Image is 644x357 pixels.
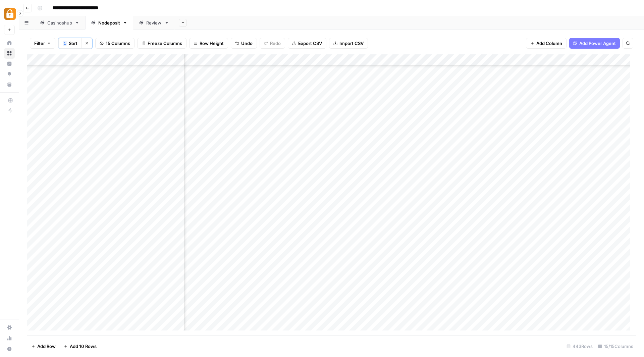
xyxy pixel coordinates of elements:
[63,41,67,46] div: 1
[4,8,16,20] img: Adzz Logo
[536,40,562,47] span: Add Column
[64,41,66,46] span: 1
[270,40,281,47] span: Redo
[4,48,15,59] a: Browse
[133,16,175,30] a: Review
[4,5,15,22] button: Workspace: Adzz
[564,341,595,352] div: 443 Rows
[4,333,15,344] a: Usage
[4,322,15,333] a: Settings
[4,38,15,48] a: Home
[34,16,85,30] a: Casinoshub
[137,38,186,49] button: Freeze Columns
[70,343,97,350] span: Add 10 Rows
[30,38,55,49] button: Filter
[4,79,15,90] a: Your Data
[189,38,228,49] button: Row Height
[298,40,322,47] span: Export CSV
[69,40,77,47] span: Sort
[37,343,56,350] span: Add Row
[4,69,15,80] a: Opportunities
[148,40,182,47] span: Freeze Columns
[339,40,364,47] span: Import CSV
[260,38,285,49] button: Redo
[329,38,368,49] button: Import CSV
[47,19,72,26] div: Casinoshub
[231,38,257,49] button: Undo
[58,38,82,49] button: 1Sort
[4,344,15,354] button: Help + Support
[526,38,567,49] button: Add Column
[595,341,636,352] div: 15/15 Columns
[579,40,616,47] span: Add Power Agent
[200,40,224,47] span: Row Height
[288,38,326,49] button: Export CSV
[106,40,130,47] span: 15 Columns
[4,58,15,69] a: Insights
[569,38,620,49] button: Add Power Agent
[27,341,60,352] button: Add Row
[146,19,162,26] div: Review
[34,40,45,47] span: Filter
[95,38,135,49] button: 15 Columns
[60,341,101,352] button: Add 10 Rows
[85,16,133,30] a: Nodeposit
[241,40,253,47] span: Undo
[98,19,120,26] div: Nodeposit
